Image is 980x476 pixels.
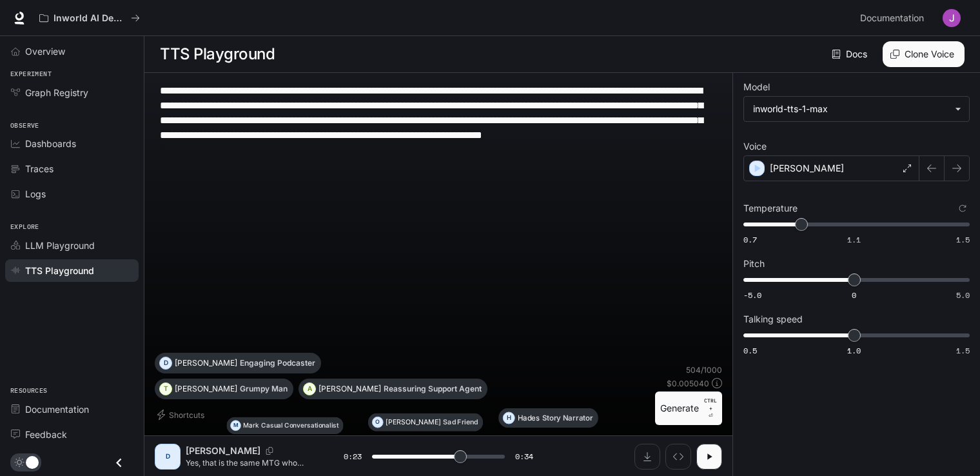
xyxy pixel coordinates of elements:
div: D [157,446,178,467]
span: 1.5 [956,345,970,356]
p: [PERSON_NAME] [386,419,441,426]
p: Inworld AI Demos [54,13,126,24]
span: 1.0 [847,345,861,356]
button: GenerateCTRL +⏎ [655,392,722,425]
span: Logs [25,187,46,201]
span: -5.0 [743,290,761,301]
h1: TTS Playground [160,41,275,67]
button: O[PERSON_NAME]Sad Friend [368,413,483,431]
span: Graph Registry [25,86,88,99]
button: MMarkCasual Conversationalist [226,417,343,434]
p: $ 0.005040 [667,378,709,389]
a: TTS Playground [5,259,139,282]
p: Voice [743,142,767,151]
div: A [304,379,315,399]
span: 5.0 [956,290,970,301]
span: Dark mode toggle [26,455,39,469]
p: [PERSON_NAME] [318,385,381,393]
p: CTRL + [704,397,717,412]
span: 0:34 [515,450,533,463]
button: All workspaces [34,5,146,31]
div: H [504,408,514,428]
div: D [160,353,171,373]
p: Sad Friend [443,419,478,426]
div: inworld-tts-1-max [753,103,948,115]
span: 0 [852,290,856,301]
span: Feedback [25,428,67,441]
button: Close drawer [104,450,133,476]
button: T[PERSON_NAME]Grumpy Man [155,379,293,399]
button: D[PERSON_NAME]Engaging Podcaster [155,353,321,373]
p: ⏎ [704,397,717,420]
button: User avatar [939,5,965,31]
a: Graph Registry [5,81,139,104]
button: Copy Voice ID [260,447,279,455]
p: [PERSON_NAME] [175,385,237,393]
a: Documentation [5,398,139,421]
a: Docs [829,41,872,67]
p: Story Narrator [542,414,593,421]
a: Dashboards [5,132,139,155]
span: TTS Playground [25,264,94,277]
span: Documentation [25,402,89,416]
button: Inspect [665,444,691,470]
p: Mark [243,422,259,429]
div: inworld-tts-1-max [744,97,969,121]
span: 0.7 [743,234,757,245]
p: Reassuring Support Agent [384,385,482,393]
a: Feedback [5,423,139,446]
p: [PERSON_NAME] [175,359,237,367]
button: A[PERSON_NAME]Reassuring Support Agent [299,379,487,399]
p: 504 / 1000 [686,364,722,375]
p: Yes, that is the same MTG who thinks [DEMOGRAPHIC_DATA] have space lasers and people can control ... [186,457,313,468]
button: Clone Voice [883,41,965,67]
span: 0.5 [743,345,757,356]
a: Overview [5,40,139,63]
p: [PERSON_NAME] [770,162,844,175]
p: Casual Conversationalist [261,422,338,429]
span: LLM Playground [25,239,95,252]
p: Engaging Podcaster [240,359,315,367]
button: Download audio [634,444,660,470]
a: LLM Playground [5,234,139,257]
p: Model [743,83,770,92]
img: User avatar [943,9,961,27]
span: Overview [25,45,65,58]
p: Temperature [743,204,798,213]
div: O [373,413,383,431]
button: Reset to default [955,201,970,215]
span: Traces [25,162,54,175]
div: M [231,417,240,434]
span: Documentation [860,10,924,26]
p: Grumpy Man [240,385,288,393]
p: Talking speed [743,315,803,324]
a: Logs [5,183,139,205]
p: [PERSON_NAME] [186,444,260,457]
a: Traces [5,157,139,180]
button: HHadesStory Narrator [498,408,598,428]
div: T [160,379,171,399]
span: Dashboards [25,137,76,150]
button: Shortcuts [155,404,210,425]
a: Documentation [855,5,934,31]
p: Pitch [743,259,765,268]
span: 1.1 [847,234,861,245]
p: Hades [518,414,540,421]
span: 1.5 [956,234,970,245]
span: 0:23 [344,450,362,463]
